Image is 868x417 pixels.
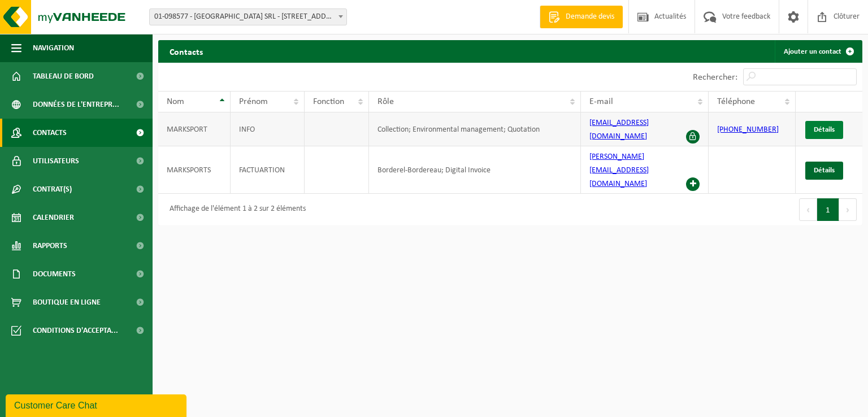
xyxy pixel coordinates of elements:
[589,119,649,141] a: [EMAIL_ADDRESS][DOMAIN_NAME]
[33,288,101,316] span: Boutique en ligne
[158,112,231,146] td: MARKSPORT
[799,198,817,221] button: Previous
[717,125,779,134] a: [PHONE_NUMBER]
[33,119,67,147] span: Contacts
[814,126,835,133] span: Détails
[33,147,79,175] span: Utilisateurs
[231,112,305,146] td: INFO
[563,11,617,23] span: Demande devis
[239,97,268,106] span: Prénom
[589,97,613,106] span: E-mail
[313,97,344,106] span: Fonction
[149,8,347,25] span: 01-098577 - MARKSPORT SRL - 4141 LOUVEIGNÉ, RUE DE L'ESPLANADE 54
[33,175,72,203] span: Contrat(s)
[369,146,581,194] td: Borderel-Bordereau; Digital Invoice
[839,198,857,221] button: Next
[158,146,231,194] td: MARKSPORTS
[158,40,214,62] h2: Contacts
[33,90,119,119] span: Données de l'entrepr...
[540,6,623,28] a: Demande devis
[377,97,394,106] span: Rôle
[164,199,306,220] div: Affichage de l'élément 1 à 2 sur 2 éléments
[167,97,184,106] span: Nom
[805,121,843,139] a: Détails
[33,232,67,260] span: Rapports
[6,392,189,417] iframe: chat widget
[369,112,581,146] td: Collection; Environmental management; Quotation
[150,9,346,25] span: 01-098577 - MARKSPORT SRL - 4141 LOUVEIGNÉ, RUE DE L'ESPLANADE 54
[33,260,76,288] span: Documents
[33,34,74,62] span: Navigation
[814,167,835,174] span: Détails
[805,162,843,180] a: Détails
[33,203,74,232] span: Calendrier
[33,62,94,90] span: Tableau de bord
[693,73,737,82] label: Rechercher:
[717,97,755,106] span: Téléphone
[589,153,649,188] a: [PERSON_NAME][EMAIL_ADDRESS][DOMAIN_NAME]
[817,198,839,221] button: 1
[33,316,118,345] span: Conditions d'accepta...
[775,40,861,63] a: Ajouter un contact
[231,146,305,194] td: FACTUARTION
